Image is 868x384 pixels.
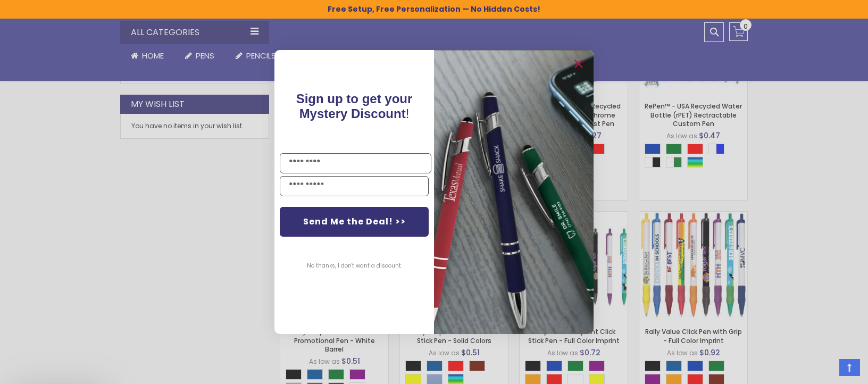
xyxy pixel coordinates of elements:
button: Send Me the Deal! >> [280,207,429,237]
img: pop-up-image [434,50,594,333]
span: Sign up to get your Mystery Discount [296,91,413,121]
span: ! [296,91,413,121]
button: No thanks, I don't want a discount. [302,253,407,279]
button: Close dialog [570,55,587,72]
